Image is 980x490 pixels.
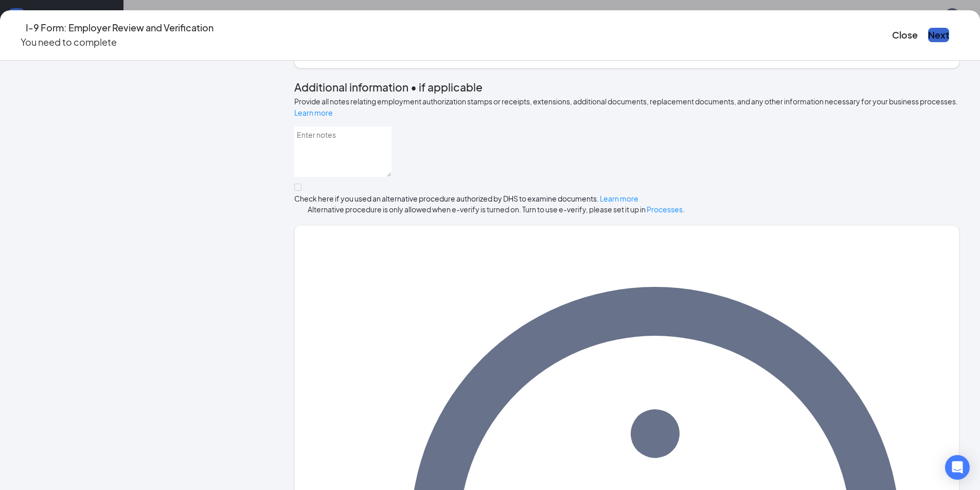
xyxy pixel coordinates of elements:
a: Learn more [600,194,638,203]
span: • if applicable [408,80,483,94]
input: Check here if you used an alternative procedure authorized by DHS to examine documents. Learn more [294,184,301,191]
button: Next [928,28,949,42]
a: Learn more [294,108,333,117]
span: Alternative procedure is only allowed when e-verify is turned on. Turn to use e-verify, please se... [294,204,959,215]
h4: I-9 Form: Employer Review and Verification [26,21,213,35]
button: Close [892,28,918,42]
p: You need to complete [21,35,213,49]
div: Open Intercom Messenger [945,455,970,480]
span: Provide all notes relating employment authorization stamps or receipts, extensions, additional do... [294,97,958,117]
div: Check here if you used an alternative procedure authorized by DHS to examine documents. [294,193,638,204]
span: Additional information [294,80,408,94]
a: Processes [647,205,683,214]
